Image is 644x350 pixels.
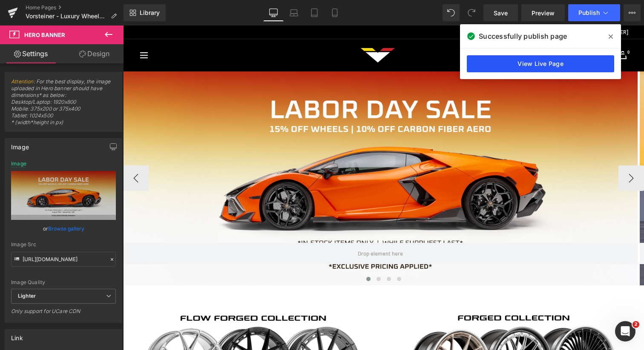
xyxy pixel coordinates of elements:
[11,242,116,248] div: Image Src
[11,330,23,341] div: Link
[325,4,345,21] a: Mobile
[63,44,125,63] a: Design
[632,321,639,328] span: 2
[124,4,166,21] a: New Library
[48,221,84,236] a: Browse gallery
[532,9,555,17] span: Preview
[11,224,116,233] div: or
[477,26,485,33] a: Login
[578,9,600,16] span: Publish
[11,78,116,131] span: : For the best display, the image uploaded in Hero banner should have dimensions* as below: Deskt...
[467,55,614,72] a: View Live Page
[479,31,567,41] span: Successfully publish page
[615,321,635,341] iframe: Intercom live chat
[24,31,65,38] span: Hero Banner
[494,9,508,17] span: Save
[495,26,504,34] a: Cart
[11,139,29,151] div: Image
[11,78,34,85] a: Attention
[11,161,26,167] div: Image
[521,4,565,21] a: Preview
[26,4,124,11] a: Home Pages
[11,279,116,285] div: Image Quality
[501,22,510,31] cart-count: 0
[140,9,160,17] span: Library
[123,26,644,350] iframe: To enrich screen reader interactions, please activate Accessibility in Grammarly extension settings
[11,252,116,267] input: Link
[568,4,620,21] button: Publish
[18,293,36,299] b: Lighter
[26,13,107,20] span: Vorsteiner - Luxury Wheels and Aero Updated [DATE]
[284,4,304,21] a: Laptop
[443,4,460,21] button: Undo
[463,4,480,21] button: Redo
[624,4,641,21] button: More
[304,4,325,21] a: Tablet
[11,308,116,320] div: Only support for UCare CDN
[263,4,284,21] a: Desktop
